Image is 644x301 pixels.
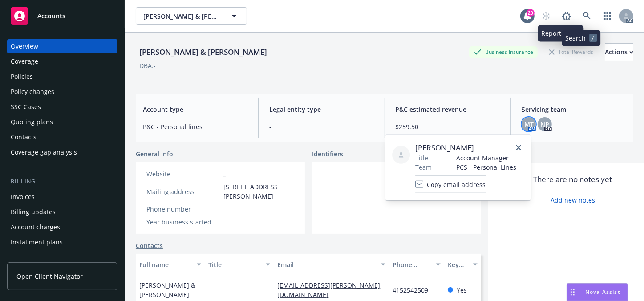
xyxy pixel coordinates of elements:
span: Legal entity type [269,105,374,114]
a: Overview [7,39,117,53]
button: Copy email address [415,175,486,193]
a: Policies [7,69,117,84]
span: Account type [143,105,247,114]
span: [PERSON_NAME] & [PERSON_NAME] [139,281,201,299]
span: P&C estimated revenue [396,105,500,114]
div: Billing updates [11,205,56,219]
span: Title [415,153,428,163]
a: Start snowing [537,7,555,25]
div: Coverage gap analysis [11,145,77,159]
span: Team [415,163,432,172]
a: Report a Bug [558,7,575,25]
span: [STREET_ADDRESS][PERSON_NAME] [223,182,294,201]
div: [PERSON_NAME] & [PERSON_NAME] [136,46,271,58]
button: Phone number [389,254,444,275]
button: [PERSON_NAME] & [PERSON_NAME] [136,7,247,25]
a: Coverage [7,54,117,69]
span: Nova Assist [585,288,620,296]
span: [PERSON_NAME] [415,142,516,153]
a: Policy changes [7,85,117,99]
div: DBA: - [139,61,156,70]
div: Phone number [146,204,220,214]
a: Invoices [7,190,117,204]
button: Email [274,254,389,275]
a: Account charges [7,220,117,234]
div: Email [277,260,376,269]
a: Contacts [7,130,117,144]
div: Policy changes [11,85,54,99]
div: Full name [139,260,191,269]
div: Total Rewards [545,46,598,57]
div: Key contact [448,260,468,269]
a: SSC Cases [7,100,117,114]
div: SSC Cases [11,100,41,114]
span: Copy email address [427,179,486,189]
div: Year business started [146,217,220,227]
span: MT [524,120,534,129]
a: Search [578,7,596,25]
button: Actions [605,43,633,61]
span: General info [136,149,173,159]
div: Account charges [11,220,60,234]
a: Switch app [599,7,616,25]
div: Coverage [11,54,38,69]
a: 4152542509 [393,286,435,294]
span: - [223,204,226,214]
a: Installment plans [7,235,117,249]
span: There are no notes yet [534,174,612,185]
a: Contacts [136,241,163,250]
div: Quoting plans [11,115,53,129]
button: Full name [136,254,205,275]
a: Quoting plans [7,115,117,129]
button: Key contact [444,254,481,275]
div: Title [208,260,260,269]
button: Nova Assist [567,283,628,301]
a: Add new notes [551,195,595,205]
span: Yes [457,285,467,295]
span: Servicing team [522,105,626,114]
span: NP [540,120,549,129]
div: Business Insurance [469,46,538,57]
div: Billing [7,177,117,186]
span: Open Client Navigator [16,272,83,281]
div: Phone number [393,260,431,269]
div: Overview [11,39,38,53]
div: Installment plans [11,235,63,249]
span: PCS - Personal Lines [456,163,516,172]
a: Billing updates [7,205,117,219]
a: close [513,142,524,153]
span: - [269,122,374,131]
button: Title [205,254,274,275]
div: Contacts [11,130,36,144]
div: Drag to move [567,284,578,301]
a: [EMAIL_ADDRESS][PERSON_NAME][DOMAIN_NAME] [277,281,380,299]
a: Coverage gap analysis [7,145,117,159]
span: $259.50 [396,122,500,131]
div: Website [146,169,220,179]
div: 20 [527,9,535,17]
div: Mailing address [146,187,220,196]
span: [PERSON_NAME] & [PERSON_NAME] [143,12,220,21]
a: Accounts [7,4,117,28]
span: Accounts [37,12,65,20]
span: Account Manager [456,153,516,163]
span: - [223,217,226,227]
div: Invoices [11,190,35,204]
div: Actions [605,44,633,61]
a: - [223,170,226,178]
span: P&C - Personal lines [143,122,247,131]
div: Policies [11,69,33,84]
span: Identifiers [312,149,343,159]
